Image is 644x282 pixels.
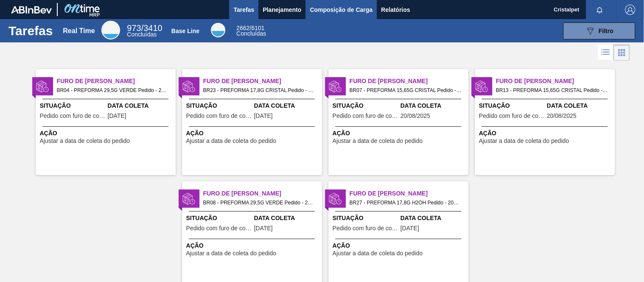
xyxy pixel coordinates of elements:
span: Pedido com furo de coleta [40,113,106,119]
div: Visão em Cards [614,45,630,61]
span: Planejamento [263,5,301,15]
span: Tarefas [233,5,254,15]
div: Real Time [127,25,162,37]
div: Base Line [172,28,200,34]
div: Real Time [101,21,120,39]
span: BR23 - PREFORMA 17,8G CRISTAL Pedido - 2001664 [203,86,315,95]
span: Situação [40,101,106,110]
span: Filtro [599,28,614,34]
img: status [183,80,195,93]
span: Ação [186,241,320,250]
span: Furo de Coleta [350,77,469,86]
span: 24/08/2025 [108,113,127,119]
span: Pedido com furo de coleta [186,113,252,119]
div: Visão em Lista [598,45,614,61]
span: 18/08/2025 [254,113,273,119]
span: Ação [333,129,467,138]
span: 27/08/2025 [254,225,273,232]
span: Situação [479,101,545,110]
span: 20/08/2025 [401,113,430,119]
span: Furo de Coleta [203,189,322,198]
span: Furo de Coleta [57,77,176,86]
span: Ajustar a data de coleta do pedido [186,250,277,257]
img: status [329,193,342,205]
span: BR07 - PREFORMA 15,65G CRISTAL Pedido - 2011308 [350,86,462,95]
img: status [329,80,342,93]
span: Situação [333,101,399,110]
span: Ação [186,129,320,138]
span: Pedido com furo de coleta [333,225,399,232]
div: Base Line [211,23,225,37]
h1: Tarefas [8,26,53,36]
img: Logout [625,5,636,15]
span: Pedido com furo de coleta [479,113,545,119]
span: 20/08/2025 [547,113,577,119]
span: Pedido com furo de coleta [186,225,252,232]
button: Notificações [586,4,613,16]
span: Ação [40,129,174,138]
span: / 6101 [236,25,264,31]
span: Furo de Coleta [350,189,469,198]
span: Ação [479,129,613,138]
span: BR08 - PREFORMA 29,5G VERDE Pedido - 2017198 [203,198,315,207]
span: Ajustar a data de coleta do pedido [186,138,277,144]
span: 2662 [236,25,250,31]
span: Relatórios [381,5,410,15]
span: Data Coleta [401,101,467,110]
span: Data Coleta [547,101,613,110]
span: Ajustar a data de coleta do pedido [479,138,570,144]
span: / 3410 [127,23,162,33]
img: status [36,80,49,93]
span: BR04 - PREFORMA 29,5G VERDE Pedido - 2010879 [57,86,169,95]
span: 973 [127,23,141,33]
span: Furo de Coleta [496,77,615,86]
span: BR13 - PREFORMA 15,65G CRISTAL Pedido - 2010952 [496,86,608,95]
span: Ajustar a data de coleta do pedido [40,138,130,144]
span: Composição de Carga [310,5,373,15]
span: BR27 - PREFORMA 17,8G H2OH Pedido - 2009152 [350,198,462,207]
span: Concluídas [127,31,157,38]
div: Real Time [63,27,95,35]
span: 27/08/2025 [401,225,419,232]
span: Data Coleta [401,214,467,223]
button: Filtro [563,22,636,39]
span: Situação [333,214,399,223]
div: Base Line [236,25,266,36]
span: Ajustar a data de coleta do pedido [333,250,423,257]
span: Data Coleta [254,214,320,223]
span: Ajustar a data de coleta do pedido [333,138,423,144]
span: Concluídas [236,30,266,37]
img: status [475,80,488,93]
img: status [183,193,195,205]
span: Furo de Coleta [203,77,322,86]
img: TNhmsLtSVTkK8tSr43FrP2fwEKptu5GPRR3wAAAABJRU5ErkJggg== [11,6,52,14]
span: Situação [186,214,252,223]
span: Situação [186,101,252,110]
span: Pedido com furo de coleta [333,113,399,119]
span: Data Coleta [254,101,320,110]
span: Ação [333,241,467,250]
span: Data Coleta [108,101,174,110]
